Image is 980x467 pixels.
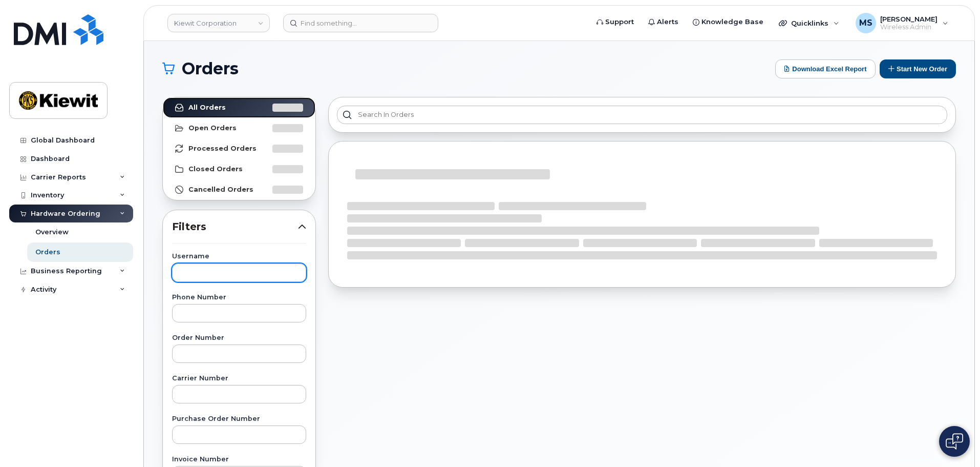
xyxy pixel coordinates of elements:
[188,124,237,132] strong: Open Orders
[163,138,315,159] a: Processed Orders
[163,118,315,138] a: Open Orders
[163,159,315,179] a: Closed Orders
[163,179,315,200] a: Cancelled Orders
[172,294,306,301] label: Phone Number
[172,416,306,422] label: Purchase Order Number
[182,61,239,76] span: Orders
[172,375,306,382] label: Carrier Number
[880,59,956,78] button: Start New Order
[172,335,306,341] label: Order Number
[188,186,253,194] strong: Cancelled Orders
[172,219,298,234] span: Filters
[188,104,226,112] strong: All Orders
[188,165,243,173] strong: Closed Orders
[188,145,257,153] strong: Processed Orders
[163,97,315,118] a: All Orders
[172,456,306,463] label: Invoice Number
[172,253,306,260] label: Username
[337,106,947,124] input: Search in orders
[946,433,963,450] img: Open chat
[775,59,876,78] button: Download Excel Report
